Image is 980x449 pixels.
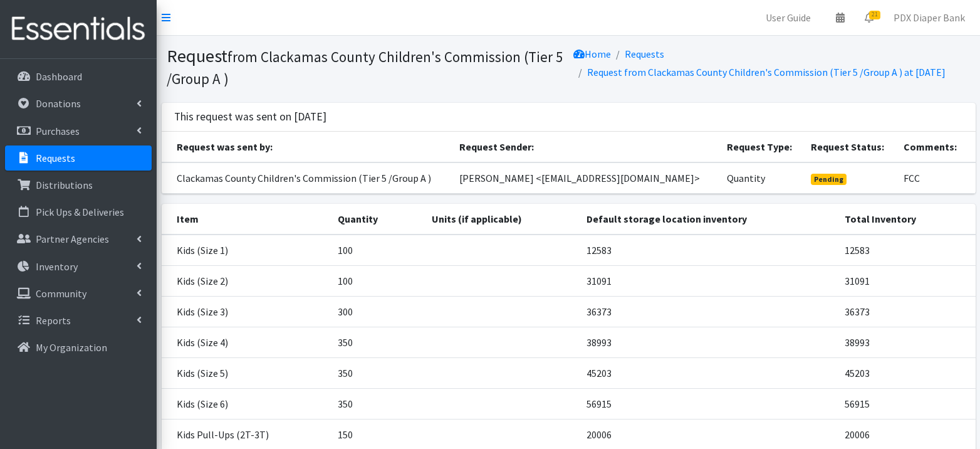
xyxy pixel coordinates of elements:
[36,152,75,164] p: Requests
[579,358,837,389] td: 45203
[330,235,424,266] td: 100
[579,327,837,358] td: 38993
[5,172,152,198] a: Distributions
[167,45,564,88] h1: Request
[36,179,93,191] p: Distributions
[579,266,837,297] td: 31091
[756,5,821,30] a: User Guide
[837,327,976,358] td: 38993
[5,254,152,279] a: Inventory
[837,266,976,297] td: 31091
[162,162,452,194] td: Clackamas County Children's Commission (Tier 5 /Group A )
[573,48,611,60] a: Home
[5,308,152,333] a: Reports
[5,64,152,89] a: Dashboard
[36,341,107,354] p: My Organization
[719,162,803,194] td: Quantity
[5,91,152,116] a: Donations
[162,266,330,297] td: Kids (Size 2)
[36,97,81,110] p: Donations
[579,204,837,235] th: Default storage location inventory
[579,389,837,420] td: 56915
[896,162,976,194] td: FCC
[162,204,330,235] th: Item
[162,327,330,358] td: Kids (Size 4)
[5,119,152,144] a: Purchases
[837,297,976,327] td: 36373
[330,266,424,297] td: 100
[36,206,124,218] p: Pick Ups & Deliveries
[424,204,579,235] th: Units (if applicable)
[36,287,86,300] p: Community
[5,226,152,251] a: Partner Agencies
[837,358,976,389] td: 45203
[162,235,330,266] td: Kids (Size 1)
[36,125,80,137] p: Purchases
[330,358,424,389] td: 350
[452,162,719,194] td: [PERSON_NAME] <[EMAIL_ADDRESS][DOMAIN_NAME]>
[869,11,880,19] span: 21
[330,389,424,420] td: 350
[162,358,330,389] td: Kids (Size 5)
[837,204,976,235] th: Total Inventory
[452,132,719,162] th: Request Sender:
[330,327,424,358] td: 350
[330,204,424,235] th: Quantity
[5,8,152,50] img: HumanEssentials
[5,145,152,171] a: Requests
[803,132,896,162] th: Request Status:
[579,235,837,266] td: 12583
[5,199,152,224] a: Pick Ups & Deliveries
[36,70,82,83] p: Dashboard
[162,132,452,162] th: Request was sent by:
[837,389,976,420] td: 56915
[36,233,109,245] p: Partner Agencies
[884,5,975,30] a: PDX Diaper Bank
[5,281,152,306] a: Community
[837,235,976,266] td: 12583
[174,110,326,124] h3: This request was sent on [DATE]
[896,132,976,162] th: Comments:
[162,297,330,327] td: Kids (Size 3)
[855,5,884,30] a: 21
[587,66,946,78] a: Request from Clackamas County Children's Commission (Tier 5 /Group A ) at [DATE]
[36,260,78,273] p: Inventory
[579,297,837,327] td: 36373
[5,335,152,360] a: My Organization
[330,297,424,327] td: 300
[625,48,664,60] a: Requests
[162,389,330,420] td: Kids (Size 6)
[811,174,847,185] span: Pending
[719,132,803,162] th: Request Type:
[36,314,71,327] p: Reports
[167,48,563,88] small: from Clackamas County Children's Commission (Tier 5 /Group A )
